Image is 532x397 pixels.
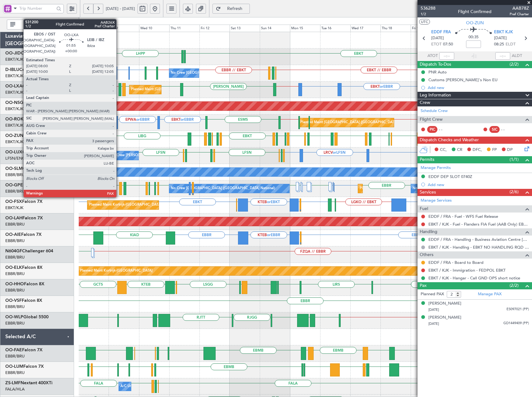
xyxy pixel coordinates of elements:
a: EBBR/BRU [5,304,25,310]
span: ATOT [427,53,438,59]
span: 07:50 [443,41,453,48]
a: EBBR/BRU [5,287,25,293]
input: --:-- [439,52,454,60]
div: [PERSON_NAME] [428,301,461,307]
span: [DATE] [428,321,439,326]
div: Add new [428,182,529,187]
span: Dispatch Checks and Weather [420,137,479,144]
div: No Crew [GEOGRAPHIC_DATA] ([GEOGRAPHIC_DATA] National) [171,184,275,193]
a: Manage Services [421,198,452,204]
span: ES097021 (PP) [506,307,529,312]
a: EBKT / KJK - Fuel - Flanders FIA Fuel (AAB Only) EBKT / KJK [428,222,529,227]
span: [DATE] [428,307,439,312]
div: Fri 19 [411,25,441,32]
button: Refresh [212,4,250,14]
a: ZS-LMFNextant 400XTi [5,381,53,385]
span: (2/2) [510,61,519,68]
a: OO-VSFFalcon 8X [5,298,42,303]
span: OO-AIE [5,232,21,237]
div: Tue 16 [320,25,350,32]
span: EBKT KJK [494,29,513,35]
a: EBKT/KJK [5,73,23,79]
div: Sun 14 [260,25,290,32]
a: OO-LUXCessna Citation CJ4 [5,150,63,154]
a: EBBR/BRU [5,370,25,376]
span: Others [420,251,433,259]
a: EBBR/BRU [5,238,25,244]
span: OO-JID [5,51,21,55]
div: Planned Maint [GEOGRAPHIC_DATA] ([GEOGRAPHIC_DATA]) [300,118,398,127]
input: Trip Number [19,4,54,13]
a: OO-SLMCessna Citation XLS [5,166,64,171]
span: ALDT [512,53,522,59]
span: OO-GPE [5,183,23,187]
span: Pax [420,282,427,289]
a: EBKT / KJK - Handling - EBKT NO HANDLING RQD FOR CJ [428,245,529,250]
span: OO-FSX [5,199,22,204]
span: OO-LXA [5,84,22,88]
div: [DATE] [80,18,91,24]
span: [DATE] - [DATE] [106,6,135,12]
span: [DATE] [494,35,507,41]
span: 536288 [421,5,436,12]
a: EBKT/KJK [5,90,23,95]
div: Mon 15 [290,25,320,32]
a: OO-ROKCessna Citation CJ4 [5,117,65,121]
a: EBKT / KJK - Immigration - FEDPOL EBKT [428,268,506,273]
a: OO-ELKFalcon 8X [5,265,43,270]
div: Planned Maint [GEOGRAPHIC_DATA] ([GEOGRAPHIC_DATA] National) [131,85,244,94]
a: Manage Permits [421,165,451,171]
span: All Aircraft [16,22,65,27]
a: EDDF / FRA - Handling - Business Aviation Centre [GEOGRAPHIC_DATA] ([PERSON_NAME] Avn) EDDF / FRA [428,237,529,242]
div: SIC [489,126,500,133]
a: OO-FAEFalcon 7X [5,348,43,352]
span: OO-ROK [5,117,24,121]
span: CC, [440,147,447,153]
div: Planned Maint [GEOGRAPHIC_DATA] ([GEOGRAPHIC_DATA] National) [360,184,472,193]
div: Fri 12 [199,25,230,32]
div: Planned Maint Kortrijk-[GEOGRAPHIC_DATA] [80,266,152,276]
div: - - [501,127,515,132]
a: EBKT/KJK [5,123,23,128]
span: OO-NSG [5,100,23,105]
span: OO-ZUN [466,20,484,26]
span: EDDF FRA [431,29,451,35]
div: Mon 8 [78,25,109,32]
span: 08:25 [494,41,504,48]
a: FALA/HLA [5,386,25,392]
span: OO-VSF [5,298,22,303]
div: Wed 17 [350,25,380,32]
span: OO-ELK [5,265,22,270]
div: A/C Unavailable [120,382,146,391]
a: EBBR/BRU [5,353,25,359]
span: OO-SLM [5,166,23,171]
div: Flight Confirmed [458,8,492,15]
span: OO-LUX [5,150,22,154]
a: EDDF / FRA - Board to Board [428,260,483,265]
a: OO-GPEFalcon 900EX EASy II [5,183,67,187]
a: OO-AIEFalcon 7X [5,232,42,237]
span: GD1449409 (PP) [503,321,529,326]
div: No Crew [PERSON_NAME] ([PERSON_NAME]) [110,151,185,160]
span: Crew [420,99,430,106]
a: EBKT/KJK [5,205,23,211]
span: Pref Charter [510,12,529,17]
span: OO-HHO [5,282,24,286]
span: FP [492,147,497,153]
span: (1/1) [510,156,519,163]
span: Refresh [222,7,248,11]
a: OO-LAHFalcon 7X [5,216,43,220]
a: N604GFChallenger 604 [5,249,53,253]
a: Manage PAX [478,291,502,297]
span: (2/6) [510,189,519,195]
a: OO-LUMFalcon 7X [5,364,44,369]
div: No Crew [GEOGRAPHIC_DATA] ([GEOGRAPHIC_DATA] National) [171,68,275,78]
span: OO-WLP [5,315,23,319]
a: EBBR/BRU [5,189,25,194]
a: OO-ZUNCessna Citation CJ4 [5,133,64,138]
span: OO-LAH [5,216,22,220]
a: OO-LXACessna Citation CJ4 [5,84,63,88]
div: EDDF DEP SLOT 0740Z [428,174,472,179]
button: All Aircraft [7,20,68,30]
span: 1/2 [421,12,436,17]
